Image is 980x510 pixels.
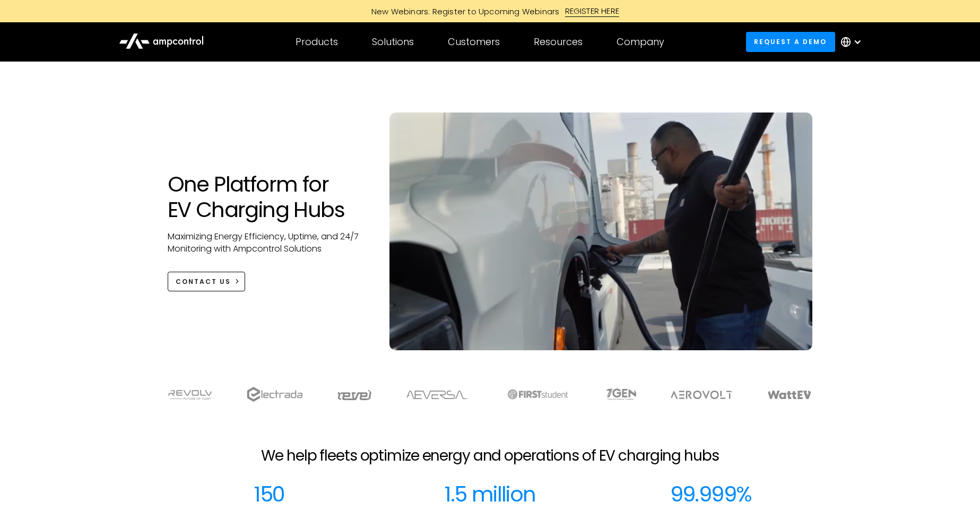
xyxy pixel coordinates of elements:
div: Resources [534,36,583,48]
a: CONTACT US [168,272,246,291]
div: Customers [448,36,500,48]
div: Products [296,36,338,48]
a: New Webinars: Register to Upcoming WebinarsREGISTER HERE [251,5,729,17]
div: 99.999% [670,481,752,507]
img: WattEV logo [767,391,812,399]
img: Aerovolt Logo [670,391,733,399]
div: 1.5 million [444,481,535,507]
img: electrada logo [247,387,302,402]
p: Maximizing Energy Efficiency, Uptime, and 24/7 Monitoring with Ampcontrol Solutions [168,231,369,255]
div: REGISTER HERE [565,5,620,17]
div: Solutions [372,36,414,48]
a: Request a demo [746,32,835,51]
div: CONTACT US [176,277,231,287]
div: Company [617,36,664,48]
h2: We help fleets optimize energy and operations of EV charging hubs [261,447,718,465]
h1: One Platform for EV Charging Hubs [168,171,369,222]
div: New Webinars: Register to Upcoming Webinars [361,6,565,17]
div: 150 [254,481,284,507]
